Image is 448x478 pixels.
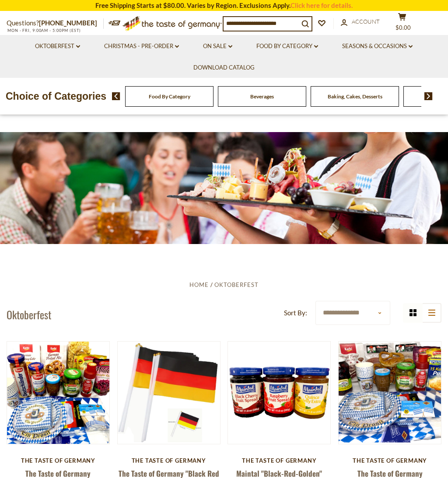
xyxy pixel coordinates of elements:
[228,342,330,444] img: Maintal "Black-Red-Golden" Premium Fruit Preserves, 3 pack - SPECIAL PRICE
[112,92,120,100] img: previous arrow
[290,1,353,9] a: Click here for details.
[7,308,51,321] h1: Oktoberfest
[341,17,380,27] a: Account
[104,42,179,51] a: Christmas - PRE-ORDER
[342,42,413,51] a: Seasons & Occasions
[227,457,331,464] div: The Taste of Germany
[7,457,110,464] div: The Taste of Germany
[284,307,307,318] label: Sort By:
[203,42,232,51] a: On Sale
[189,281,209,288] a: Home
[328,93,382,100] a: Baking, Cakes, Desserts
[35,42,80,51] a: Oktoberfest
[118,342,220,444] img: The Taste of Germany "Black Red Gold" German Flags (pack of 5), weather-resistant, 8 x 5 inches
[7,342,109,444] img: The Taste of Germany Oktoberfest Party Box for 8, non-perishable, FREE SHIPPING
[352,18,380,25] span: Account
[338,457,441,464] div: The Taste of Germany
[214,281,259,288] a: Oktoberfest
[117,457,220,464] div: The Taste of Germany
[7,17,104,29] p: Questions?
[250,93,274,100] a: Beverages
[339,342,441,444] img: The Taste of Germany Oktoberfest Party Box for 8, Perishable - FREE SHIPPING
[395,24,411,31] span: $0.00
[193,63,255,73] a: Download Catalog
[149,93,190,100] a: Food By Category
[39,19,97,27] a: [PHONE_NUMBER]
[256,42,318,51] a: Food By Category
[389,13,415,35] button: $0.00
[424,92,433,100] img: next arrow
[7,28,81,33] span: MON - FRI, 9:00AM - 5:00PM (EST)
